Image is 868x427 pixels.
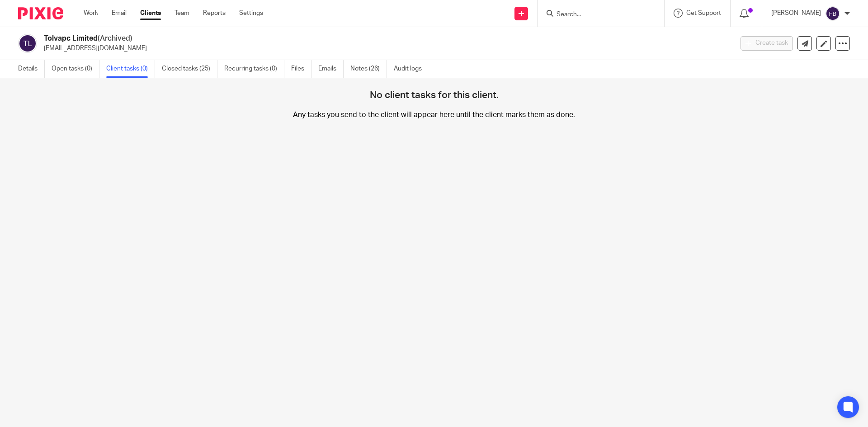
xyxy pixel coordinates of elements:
button: Create task [741,36,793,51]
a: Details [18,60,45,78]
a: Team [175,9,189,18]
h4: No client tasks for this client. [370,58,499,101]
a: Recurring tasks (0) [224,60,284,78]
a: Reports [203,9,226,18]
a: Closed tasks (25) [162,60,217,78]
a: Files [291,60,311,78]
input: Search [556,11,637,19]
p: [EMAIL_ADDRESS][DOMAIN_NAME] [44,44,727,53]
a: Client tasks (0) [106,60,155,78]
p: [PERSON_NAME] [771,9,821,18]
a: Audit logs [394,60,429,78]
img: svg%3E [18,34,37,53]
span: (Archived) [98,35,132,42]
h2: Tolvapc Limited [44,34,590,43]
a: Clients [140,9,161,18]
p: Any tasks you send to the client will appear here until the client marks them as done. [145,110,723,160]
span: Get Support [686,10,721,16]
a: Settings [239,9,263,18]
a: Notes (26) [350,60,387,78]
img: Pixie [18,7,63,19]
a: Open tasks (0) [52,60,99,78]
img: svg%3E [826,6,840,21]
a: Work [84,9,98,18]
a: Emails [318,60,344,78]
a: Email [112,9,127,18]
